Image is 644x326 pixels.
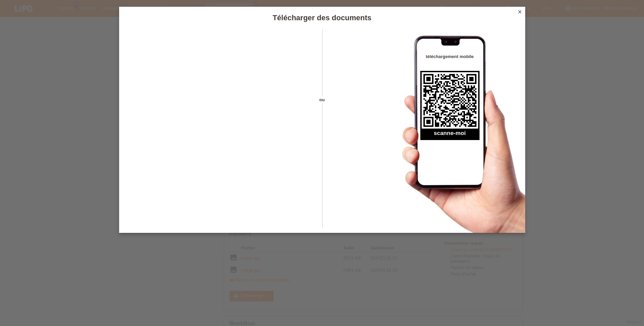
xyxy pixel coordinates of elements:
[119,13,525,22] h1: Télécharger des documents
[420,54,480,59] h4: téléchargement mobile
[517,9,523,15] i: close
[515,8,524,16] a: close
[420,130,480,140] h2: scanne-moi
[310,96,334,103] span: ou
[129,46,310,214] iframe: Upload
